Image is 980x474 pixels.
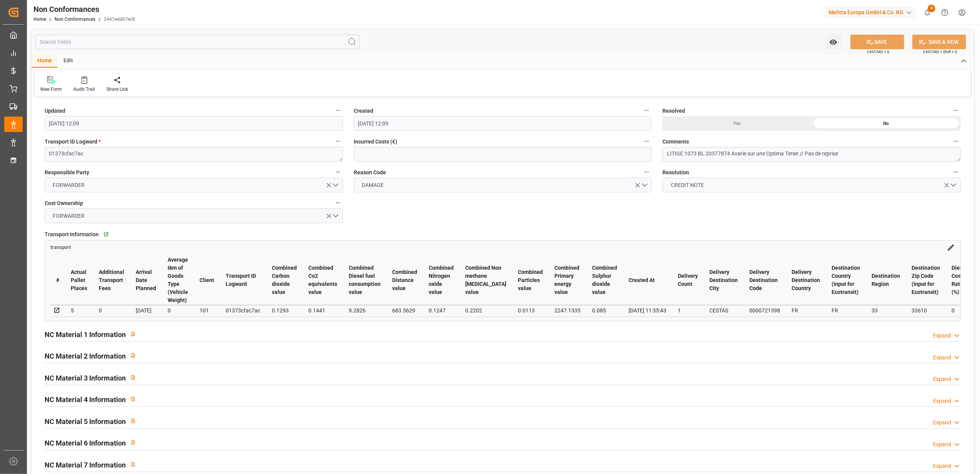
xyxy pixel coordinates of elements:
[126,414,140,428] button: View description
[592,306,617,315] div: 0.085
[825,35,841,49] button: open menu
[662,116,812,131] div: Yes
[518,306,543,315] div: 0.0113
[642,105,652,115] button: Created
[662,107,685,115] span: Resolved
[126,327,140,341] button: View description
[392,306,417,315] div: 683.5629
[951,167,961,177] button: Resolution
[162,255,194,305] th: Average tkm of Goods Type (Vehicle Weight)
[866,255,906,305] th: Destination Region
[93,255,130,305] th: Additional Transport Fees
[662,147,961,162] textarea: LITIGE 1073 BL 20377874 Avarie sur une Optima Timer // Pas de reprise
[349,306,381,315] div: 9.2826
[749,306,780,315] div: 0000721398
[554,306,581,315] div: 2247.1335
[933,462,951,470] div: Expand
[126,435,140,450] button: View description
[45,394,126,405] h2: NC Material 4 Information
[912,306,940,315] div: 33610
[65,255,93,305] th: Actual Pallet Places
[928,5,935,12] span: 6
[933,332,951,340] div: Expand
[45,329,126,340] h2: NC Material 1 Information
[623,255,672,305] th: Created At
[45,460,126,470] h2: NC Material 7 Information
[642,136,652,146] button: Incurred Costs (€)
[832,306,860,315] div: FR
[126,348,140,363] button: View description
[933,419,951,427] div: Expand
[40,86,62,93] div: New Form
[308,306,337,315] div: 0.1441
[200,306,214,315] div: 101
[226,306,260,315] div: 01373cfac7ac
[786,255,826,305] th: Delivery Destination Country
[58,55,79,68] div: Edit
[933,397,951,405] div: Expand
[126,370,140,385] button: View description
[678,306,698,315] div: 1
[45,169,89,177] span: Responsible Party
[354,178,652,192] button: open menu
[662,169,689,177] span: Resolution
[672,255,704,305] th: Delivery Count
[343,255,386,305] th: Combined Diesel fuel consumption value
[354,169,386,177] span: Reason Code
[130,255,162,305] th: Arrival Date Planned
[912,35,966,49] button: SAVE & NEW
[923,49,957,55] span: Ctrl/CMD + Shift + S
[168,306,188,315] div: 0
[333,136,343,146] button: Transport ID Logward *
[45,373,126,383] h2: NC Material 3 Information
[812,116,961,131] div: No
[792,306,820,315] div: FR
[642,167,652,177] button: Reason Code
[45,199,83,207] span: Cost Ownership
[586,255,623,305] th: Combined Sulphur dioxide value
[136,306,156,315] div: [DATE]
[423,255,459,305] th: Combined Nitrogen oxide value
[946,255,973,305] th: Diesel Cost Ratio (%)
[50,255,65,305] th: #
[126,392,140,406] button: View description
[662,178,961,192] button: open menu
[709,306,738,315] div: CESTAS
[49,212,89,220] span: FORWARDER
[906,255,946,305] th: Destination Zip Code (input for Ecotransit)
[867,49,889,55] span: Ctrl/CMD + S
[951,105,961,115] button: Resolved
[220,255,266,305] th: Transport ID Logward
[933,375,951,383] div: Expand
[45,209,343,223] button: open menu
[71,306,87,315] div: 5
[266,255,303,305] th: Combined Carbon dioxide value
[872,306,900,315] div: 33
[50,244,71,250] a: transport
[667,181,708,189] span: CREDIT NOTE
[825,7,916,18] div: Melitta Europa GmbH & Co. KG
[45,178,343,192] button: open menu
[429,306,454,315] div: 0.1247
[45,416,126,427] h2: NC Material 5 Information
[45,138,101,146] span: Transport ID Logward
[99,306,124,315] div: 0
[512,255,549,305] th: Combined Particles value
[32,55,58,68] div: Home
[826,255,866,305] th: Destination Country (input for Ecotransit)
[358,181,388,189] span: DAMAGE
[386,255,423,305] th: Combined Distance value
[333,105,343,115] button: Updated
[933,441,951,449] div: Expand
[951,136,961,146] button: Comments
[45,107,65,115] span: Updated
[50,245,71,250] span: transport
[333,167,343,177] button: Responsible Party
[126,457,140,472] button: View description
[45,351,126,361] h2: NC Material 2 Information
[106,86,128,93] div: Share Link
[49,181,89,189] span: FORWARDER
[194,255,220,305] th: Client
[825,5,919,20] button: Melitta Europa GmbH & Co. KG
[272,306,297,315] div: 0.1293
